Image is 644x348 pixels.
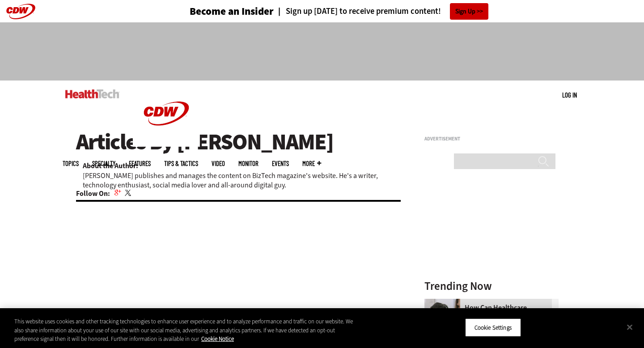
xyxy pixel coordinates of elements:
img: Home [65,89,119,98]
span: More [302,160,321,167]
a: Video [212,160,225,167]
a: Log in [562,91,577,99]
a: Events [272,160,289,167]
a: How Can Healthcare Organizations Reimagine Their Contact Centers? [424,304,553,326]
h3: Become an Insider [190,6,274,17]
a: Healthcare contact center [424,299,465,306]
span: Topics [63,160,79,167]
a: More information about your privacy [201,335,234,343]
div: User menu [562,90,577,100]
a: CDW [133,140,200,149]
a: Sign up [DATE] to receive premium content! [274,7,441,16]
b: Follow On: [76,189,110,199]
img: Healthcare contact center [424,299,460,335]
a: Twitter [125,190,133,197]
p: [PERSON_NAME] publishes and manages the content on BizTech magazine's website. He's a writer, tec... [83,171,401,190]
img: Home [133,81,200,147]
iframe: advertisement [424,145,559,257]
a: MonITor [238,160,258,167]
span: Specialty [92,160,115,167]
iframe: advertisement [159,31,485,72]
a: Google+ [114,190,123,197]
button: Close [620,317,640,337]
a: Sign Up [450,3,488,20]
div: This website uses cookies and other tracking technologies to enhance user experience and to analy... [14,317,354,344]
a: Features [129,160,151,167]
h3: Trending Now [424,280,559,292]
button: Cookie Settings [465,318,521,337]
a: Tips & Tactics [164,160,198,167]
a: Become an Insider [156,6,274,17]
